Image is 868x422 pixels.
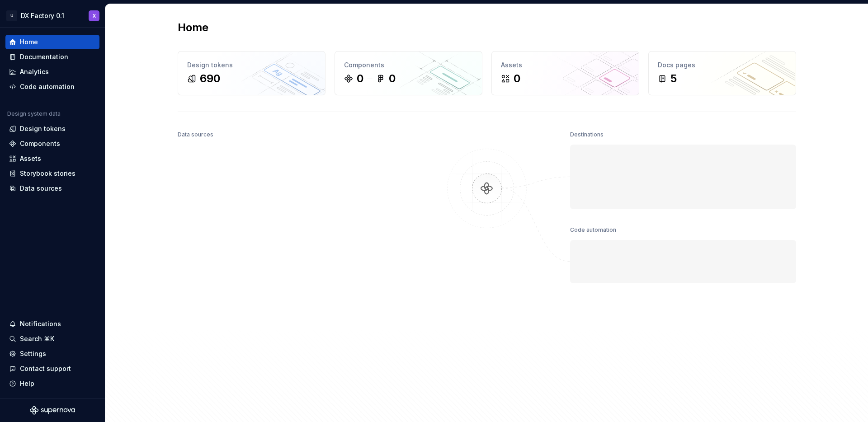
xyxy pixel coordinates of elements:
div: Components [20,139,60,148]
div: X [93,12,96,19]
div: Storybook stories [20,169,75,178]
a: Design tokens [5,122,99,136]
h2: Home [178,20,208,35]
a: Documentation [5,50,99,64]
div: U [6,10,17,21]
button: UDX Factory 0.1X [2,6,103,25]
button: Help [5,376,99,391]
div: 0 [389,71,396,86]
div: Search ⌘K [20,334,54,343]
a: Assets0 [491,51,639,95]
a: Settings [5,347,99,361]
div: DX Factory 0.1 [21,11,64,20]
div: Assets [20,154,41,163]
a: Docs pages5 [648,51,796,95]
button: Contact support [5,361,99,376]
div: Help [20,379,34,388]
button: Search ⌘K [5,332,99,346]
div: 690 [200,71,220,86]
div: Data sources [178,128,213,141]
div: Home [20,38,38,47]
div: Code automation [570,224,616,236]
div: 0 [514,71,520,86]
div: Contact support [20,364,71,373]
div: Components [344,61,473,70]
div: Analytics [20,67,49,76]
div: Assets [501,61,630,70]
a: Design tokens690 [178,51,325,95]
div: Code automation [20,82,75,91]
div: Destinations [570,128,604,141]
a: Storybook stories [5,166,99,181]
div: Documentation [20,52,68,61]
a: Components [5,136,99,151]
div: Design tokens [187,61,316,70]
button: Notifications [5,317,99,331]
a: Analytics [5,65,99,79]
a: Data sources [5,181,99,196]
div: Design system data [7,110,61,117]
div: Notifications [20,319,61,328]
a: Assets [5,151,99,166]
a: Code automation [5,80,99,94]
div: Settings [20,349,46,358]
div: Data sources [20,184,62,193]
div: Docs pages [658,61,787,70]
svg: Supernova Logo [30,406,75,415]
div: 0 [357,71,363,86]
a: Home [5,35,99,49]
div: Design tokens [20,124,66,133]
a: Components00 [335,51,482,95]
div: 5 [670,71,677,86]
